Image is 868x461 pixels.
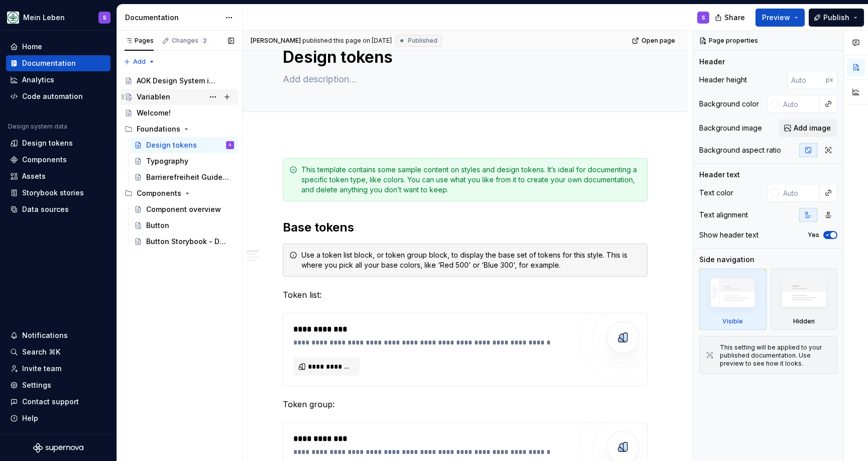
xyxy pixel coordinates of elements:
button: Contact support [6,394,111,410]
div: S [229,140,232,150]
div: Page tree [121,73,238,250]
div: Variablen [137,92,170,102]
a: Storybook stories [6,185,111,201]
div: Side navigation [699,255,754,265]
button: Add [121,55,158,69]
div: Search ⌘K [22,347,60,357]
div: published this page on [DATE] [302,37,392,45]
div: Mein Leben [23,13,65,23]
span: Publish [823,13,849,23]
a: Components [6,152,111,168]
div: Notifications [22,330,68,340]
div: Header text [699,170,740,180]
a: AOK Design System in Arbeit [121,73,238,89]
button: Add image [779,119,837,137]
div: Button [146,220,169,230]
div: Visible [722,317,743,325]
a: Barrierefreiheit Guidelines [130,169,238,185]
div: Use a token list block, or token group block, to display the base set of tokens for this style. T... [301,250,641,270]
a: Assets [6,168,111,184]
a: Component overview [130,201,238,217]
a: Invite team [6,361,111,377]
span: Add image [794,123,831,133]
div: Show header text [699,230,758,240]
div: Design system data [8,123,67,131]
div: S [702,14,705,22]
div: Pages [125,37,154,45]
a: Analytics [6,72,111,88]
div: Data sources [22,204,69,214]
span: Published [408,37,438,45]
div: Settings [22,380,51,390]
div: Design tokens [146,140,197,150]
button: Mein LebenS [2,7,115,28]
span: Add [133,58,146,66]
p: Token list: [283,289,647,301]
div: Analytics [22,75,54,85]
a: Button [130,217,238,234]
button: Search ⌘K [6,344,111,360]
div: Visible [699,269,767,330]
div: This setting will be applied to your published documentation. Use preview to see how it looks. [720,343,831,368]
div: Welcome! [137,108,171,118]
div: Changes [172,37,208,45]
div: Design tokens [22,138,73,148]
div: Header [699,57,725,67]
span: [PERSON_NAME] [251,37,301,45]
p: Token group: [283,398,647,410]
a: Open page [629,34,680,48]
div: Components [22,155,67,165]
div: Documentation [125,13,220,23]
a: Data sources [6,201,111,217]
div: S [103,14,106,22]
img: df5db9ef-aba0-4771-bf51-9763b7497661.png [7,12,19,24]
a: Home [6,39,111,55]
div: Hidden [771,269,838,330]
a: Button Storybook - Durchstich! [130,234,238,250]
div: Components [121,185,238,201]
p: px [826,76,833,84]
a: Design tokensS [130,137,238,153]
div: Foundations [121,121,238,137]
div: Invite team [22,364,61,374]
div: Hidden [793,317,815,325]
div: AOK Design System in Arbeit [137,76,220,86]
div: This template contains some sample content on styles and design tokens. It’s ideal for documentin... [301,165,641,195]
textarea: Design tokens [281,45,645,69]
a: Code automation [6,88,111,104]
div: Typography [146,156,188,166]
div: Code automation [22,91,83,101]
div: Storybook stories [22,188,84,198]
h2: Base tokens [283,219,647,236]
div: Barrierefreiheit Guidelines [146,172,229,182]
div: Contact support [22,397,79,407]
div: Text color [699,188,733,198]
a: Variablen [121,89,238,105]
div: Background color [699,99,759,109]
button: Help [6,410,111,426]
div: Header height [699,75,747,85]
a: Typography [130,153,238,169]
svg: Supernova Logo [33,443,83,453]
input: Auto [779,95,820,113]
a: Welcome! [121,105,238,121]
button: Notifications [6,327,111,343]
div: Help [22,413,38,423]
div: Background image [699,123,762,133]
a: Documentation [6,55,111,71]
input: Auto [779,184,820,202]
div: Button Storybook - Durchstich! [146,237,229,247]
a: Design tokens [6,135,111,151]
span: 2 [200,37,208,45]
label: Yes [808,231,819,239]
input: Auto [787,71,826,89]
span: Preview [762,13,790,23]
div: Text alignment [699,210,748,220]
div: Home [22,42,42,52]
button: Preview [755,9,805,27]
div: Component overview [146,204,221,214]
div: Components [137,188,181,198]
div: Assets [22,171,46,181]
div: Background aspect ratio [699,145,781,155]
